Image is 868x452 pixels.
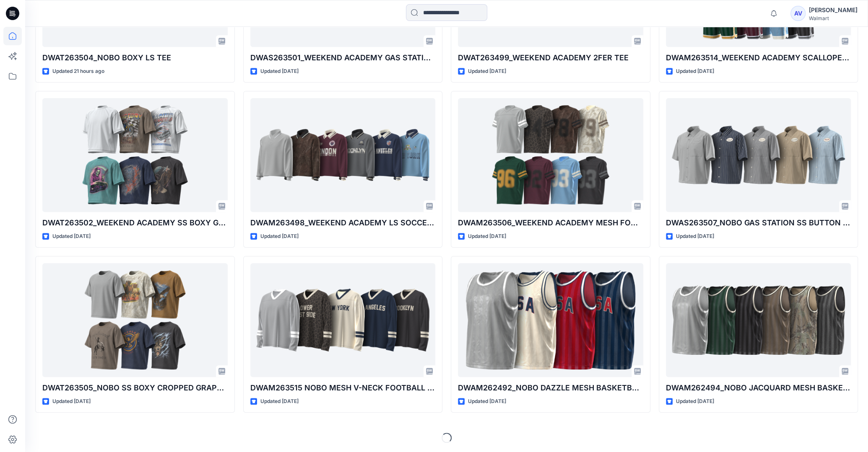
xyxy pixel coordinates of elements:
[260,67,299,76] p: Updated [DATE]
[468,67,506,76] p: Updated [DATE]
[666,52,851,64] p: DWAM263514_WEEKEND ACADEMY SCALLOPED JACQUARD MESH SHORT
[809,5,858,15] div: [PERSON_NAME]
[676,397,714,406] p: Updated [DATE]
[809,15,858,21] div: Walmart
[52,232,91,241] p: Updated [DATE]
[458,98,643,212] a: DWAM263506_WEEKEND ACADEMY MESH FOOTBALL JERSEY
[468,397,506,406] p: Updated [DATE]
[666,217,851,229] p: DWAS263507_NOBO GAS STATION SS BUTTON UP
[260,232,299,241] p: Updated [DATE]
[666,98,851,212] a: DWAS263507_NOBO GAS STATION SS BUTTON UP
[458,217,643,229] p: DWAM263506_WEEKEND ACADEMY MESH FOOTBALL JERSEY
[666,382,851,394] p: DWAM262494_NOBO JACQUARD MESH BASKETBALL TANK W- RIB
[250,382,436,394] p: DWAM263515 NOBO MESH V-NECK FOOTBALL [GEOGRAPHIC_DATA]
[676,232,714,241] p: Updated [DATE]
[468,232,506,241] p: Updated [DATE]
[250,98,436,212] a: DWAM263498_WEEKEND ACADEMY LS SOCCER JERSEY
[250,52,436,64] p: DWAS263501_WEEKEND ACADEMY GAS STATION SS BUTTON UP
[52,397,91,406] p: Updated [DATE]
[250,263,436,377] a: DWAM263515 NOBO MESH V-NECK FOOTBALL JERSEY
[676,67,714,76] p: Updated [DATE]
[458,382,643,394] p: DWAM262492_NOBO DAZZLE MESH BASKETBALL TANK W- RIB
[458,263,643,377] a: DWAM262492_NOBO DAZZLE MESH BASKETBALL TANK W- RIB
[42,382,228,394] p: DWAT263505_NOBO SS BOXY CROPPED GRAPHIC TEE
[42,263,228,377] a: DWAT263505_NOBO SS BOXY CROPPED GRAPHIC TEE
[666,263,851,377] a: DWAM262494_NOBO JACQUARD MESH BASKETBALL TANK W- RIB
[250,217,436,229] p: DWAM263498_WEEKEND ACADEMY LS SOCCER JERSEY
[42,52,228,64] p: DWAT263504_NOBO BOXY LS TEE
[42,98,228,212] a: DWAT263502_WEEKEND ACADEMY SS BOXY GRAPHIC TEE
[790,6,806,21] div: AV
[458,52,643,64] p: DWAT263499_WEEKEND ACADEMY 2FER TEE
[52,67,104,76] p: Updated 21 hours ago
[260,397,299,406] p: Updated [DATE]
[42,217,228,229] p: DWAT263502_WEEKEND ACADEMY SS BOXY GRAPHIC TEE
